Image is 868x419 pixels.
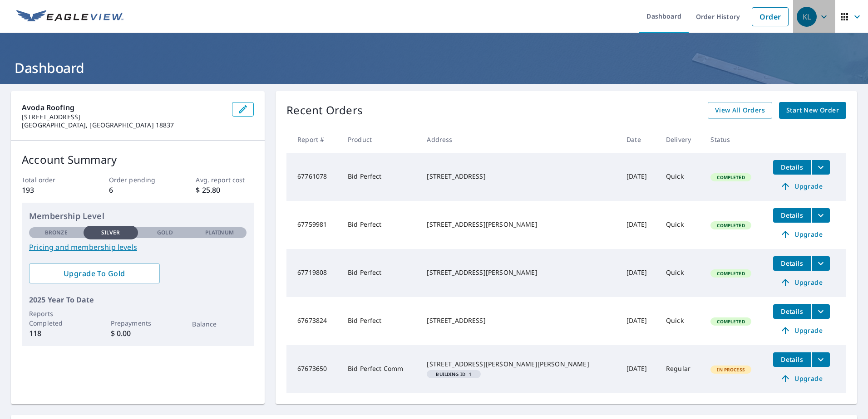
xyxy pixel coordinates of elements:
td: [DATE] [619,345,659,393]
button: detailsBtn-67759981 [773,208,811,223]
button: filesDropdownBtn-67719808 [811,256,830,271]
span: Completed [711,222,750,229]
p: Prepayments [111,318,165,328]
td: Bid Perfect [340,297,419,345]
button: filesDropdownBtn-67761078 [811,160,830,175]
div: [STREET_ADDRESS][PERSON_NAME] [427,220,612,229]
td: Bid Perfect Comm [340,345,419,393]
a: Upgrade To Gold [29,263,160,283]
a: View All Orders [708,102,772,119]
span: 1 [430,372,477,376]
span: Upgrade [779,181,824,192]
button: filesDropdownBtn-67673650 [811,352,830,367]
p: Gold [157,229,173,237]
a: Upgrade [773,275,830,290]
div: KL [797,7,817,27]
p: [GEOGRAPHIC_DATA], [GEOGRAPHIC_DATA] 18837 [22,121,225,129]
span: Upgrade [779,229,824,240]
div: [STREET_ADDRESS] [427,316,612,325]
td: Quick [659,249,703,297]
td: Quick [659,297,703,345]
span: Completed [711,318,750,325]
td: Regular [659,345,703,393]
th: Status [703,126,765,153]
th: Report # [286,126,340,153]
p: 193 [22,185,80,195]
p: Silver [101,229,120,237]
a: Upgrade [773,323,830,338]
p: 2025 Year To Date [29,294,247,305]
span: Completed [711,174,750,180]
button: filesDropdownBtn-67673824 [811,304,830,319]
p: $ 0.00 [111,328,165,339]
td: 67719808 [286,249,340,297]
span: Upgrade To Gold [36,268,153,278]
p: Bronze [45,229,68,237]
span: Upgrade [779,277,824,288]
p: Avg. report cost [196,175,254,185]
td: 67761078 [286,153,340,201]
span: Details [779,307,806,316]
a: Upgrade [773,227,830,242]
td: Quick [659,153,703,201]
p: $ 25.80 [196,185,254,195]
p: 6 [109,185,167,195]
a: Upgrade [773,179,830,194]
button: filesDropdownBtn-67759981 [811,208,830,223]
p: Order pending [109,175,167,185]
p: [STREET_ADDRESS] [22,113,225,121]
p: 118 [29,328,84,339]
p: Membership Level [29,210,247,222]
td: Bid Perfect [340,249,419,297]
span: Upgrade [779,325,824,336]
td: [DATE] [619,201,659,249]
a: Order [752,7,789,26]
th: Product [340,126,419,153]
p: Balance [192,319,247,329]
span: Details [779,355,806,364]
img: EV Logo [16,10,123,24]
div: [STREET_ADDRESS][PERSON_NAME][PERSON_NAME] [427,360,612,369]
p: Recent Orders [286,102,363,119]
td: 67673650 [286,345,340,393]
span: Upgrade [779,373,824,384]
span: Details [779,163,806,171]
th: Date [619,126,659,153]
span: Start New Order [786,105,839,116]
td: 67673824 [286,297,340,345]
h1: Dashboard [11,58,857,77]
p: Account Summary [22,151,254,168]
td: Bid Perfect [340,201,419,249]
td: [DATE] [619,153,659,201]
td: 67759981 [286,201,340,249]
td: [DATE] [619,249,659,297]
a: Pricing and membership levels [29,242,247,253]
p: Reports Completed [29,309,84,328]
button: detailsBtn-67673824 [773,304,811,319]
p: Avoda Roofing [22,102,225,113]
a: Upgrade [773,371,830,386]
div: [STREET_ADDRESS][PERSON_NAME] [427,268,612,277]
th: Address [419,126,619,153]
p: Platinum [205,229,234,237]
span: In Process [711,366,750,373]
td: Bid Perfect [340,153,419,201]
a: Start New Order [779,102,846,119]
th: Delivery [659,126,703,153]
span: Completed [711,270,750,277]
td: Quick [659,201,703,249]
button: detailsBtn-67761078 [773,160,811,175]
td: [DATE] [619,297,659,345]
span: Details [779,259,806,268]
button: detailsBtn-67673650 [773,352,811,367]
div: [STREET_ADDRESS] [427,172,612,181]
em: Building ID [436,372,465,376]
p: Total order [22,175,80,185]
span: Details [779,211,806,219]
button: detailsBtn-67719808 [773,256,811,271]
span: View All Orders [715,105,765,116]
